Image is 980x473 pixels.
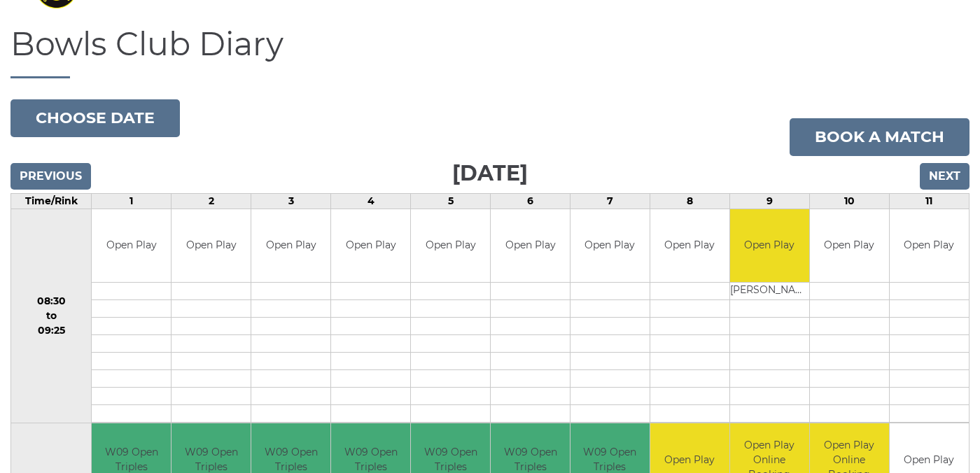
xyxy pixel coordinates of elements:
td: 3 [251,193,331,209]
td: 08:30 to 09:25 [11,209,92,423]
input: Next [920,163,969,190]
a: Book a match [790,118,969,156]
td: 2 [171,193,251,209]
td: Open Play [251,209,330,283]
td: 9 [729,193,809,209]
td: Open Play [570,209,650,283]
input: Previous [10,163,91,190]
td: Open Play [650,209,729,283]
td: [PERSON_NAME] [730,283,809,300]
td: 5 [411,193,491,209]
td: Open Play [171,209,251,283]
td: Open Play [810,209,889,283]
td: 10 [809,193,889,209]
td: 6 [491,193,570,209]
td: Open Play [411,209,490,283]
td: Open Play [491,209,570,283]
td: 11 [889,193,969,209]
td: 4 [331,193,411,209]
h1: Bowls Club Diary [10,27,969,78]
td: Open Play [730,209,809,283]
td: Open Play [92,209,171,283]
td: Open Play [331,209,410,283]
td: 7 [570,193,650,209]
td: Time/Rink [11,193,92,209]
td: Open Play [890,209,969,283]
button: Choose date [10,99,180,137]
td: 1 [92,193,171,209]
td: 8 [650,193,729,209]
